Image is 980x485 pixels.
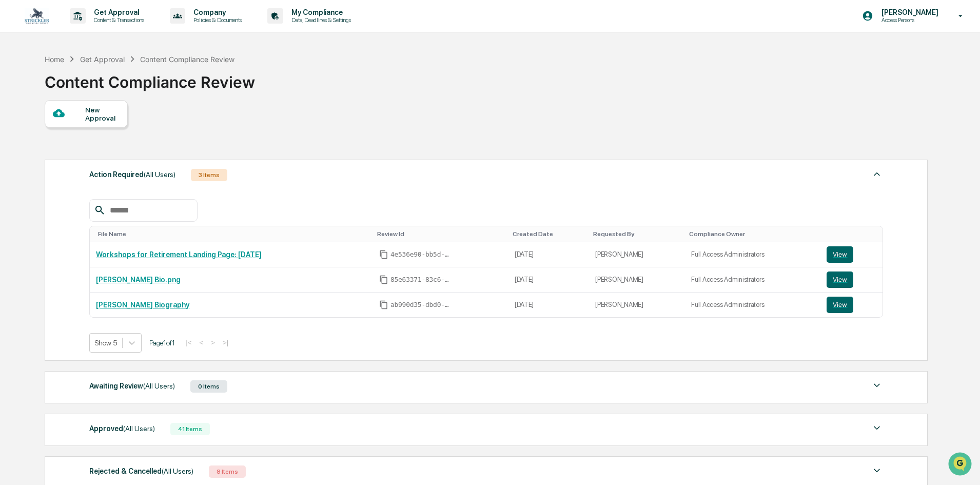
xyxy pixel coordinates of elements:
a: View [827,246,876,263]
td: [DATE] [508,267,589,293]
span: (All Users) [143,382,175,390]
div: Content Compliance Review [140,55,234,64]
button: >| [220,338,231,347]
p: Policies & Documents [185,16,247,24]
td: Full Access Administrators [685,293,820,317]
div: Approved [89,422,155,435]
div: Start new chat [35,79,168,89]
button: < [196,338,206,347]
div: 🗄️ [74,130,83,139]
div: Toggle SortBy [377,230,504,238]
span: Preclearance [21,129,66,140]
td: [DATE] [508,242,589,267]
span: (All Users) [144,170,175,179]
button: View [827,297,853,313]
img: caret [871,379,883,392]
div: Toggle SortBy [513,230,585,238]
div: Awaiting Review [89,379,175,393]
img: logo [25,8,49,24]
td: [PERSON_NAME] [589,293,685,317]
p: Company [185,8,247,16]
p: Get Approval [86,8,149,16]
div: 41 Items [170,423,210,435]
img: caret [871,464,883,477]
td: Full Access Administrators [685,267,820,293]
a: 🗄️Attestations [70,125,131,144]
div: Toggle SortBy [689,230,816,238]
a: Powered byPylon [72,173,124,182]
p: How can we help? [10,22,187,38]
img: caret [871,422,883,434]
div: Rejected & Cancelled [89,464,193,478]
div: 🖐️ [10,130,18,139]
p: Access Persons [873,16,944,24]
a: 🔎Data Lookup [6,145,69,163]
span: (All Users) [123,424,155,433]
p: Data, Deadlines & Settings [283,16,356,24]
a: [PERSON_NAME] Bio.png [96,276,181,284]
td: [PERSON_NAME] [589,267,685,293]
div: Toggle SortBy [98,230,369,238]
a: View [827,271,876,288]
button: |< [183,338,194,347]
td: [PERSON_NAME] [589,242,685,267]
div: Toggle SortBy [829,230,878,238]
span: Copy Id [379,250,388,259]
td: [DATE] [508,293,589,317]
span: (All Users) [162,467,193,475]
a: 🖐️Preclearance [6,125,70,144]
div: 3 Items [191,169,227,181]
div: Get Approval [80,55,125,64]
button: Start new chat [174,82,187,94]
div: Action Required [89,168,175,181]
span: ab990d35-dbd0-4899-8783-2fa5b8b170ae [390,301,452,309]
div: Toggle SortBy [593,230,681,238]
img: caret [871,168,883,180]
iframe: Open customer support [947,451,975,479]
p: Content & Transactions [86,16,149,24]
td: Full Access Administrators [685,242,820,267]
div: Home [45,55,64,64]
button: View [827,246,853,263]
p: [PERSON_NAME] [873,8,944,16]
span: Page 1 of 1 [149,339,175,347]
span: Attestations [85,129,127,140]
a: Workshops for Retirement Landing Page: [DATE] [96,250,262,259]
span: Copy Id [379,275,388,284]
div: 🔎 [10,150,18,158]
span: Copy Id [379,300,388,309]
div: Content Compliance Review [45,65,255,91]
span: Data Lookup [21,149,65,159]
div: New Approval [85,106,120,122]
span: Pylon [102,174,124,182]
a: View [827,297,876,313]
button: > [208,338,218,347]
div: We're available if you need us! [35,89,130,97]
img: 1746055101610-c473b297-6a78-478c-a979-82029cc54cd1 [10,79,29,97]
span: 4e536e90-bb5d-4f80-ac58-ab76883e4e54 [390,250,452,259]
div: 8 Items [209,465,246,478]
span: 85e63371-83c6-493e-b577-d24574219749 [390,276,452,284]
button: View [827,271,853,288]
div: 0 Items [190,380,227,393]
p: My Compliance [283,8,356,16]
a: [PERSON_NAME] Biography [96,301,189,309]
